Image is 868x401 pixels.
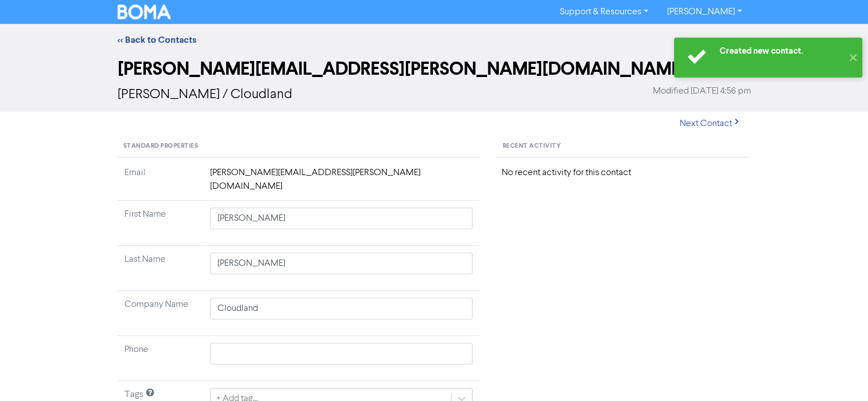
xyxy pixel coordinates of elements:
div: Recent Activity [496,136,750,157]
td: Phone [118,336,203,381]
td: Email [118,166,203,201]
div: Created new contact. [720,45,842,57]
td: First Name [118,201,203,246]
a: [PERSON_NAME] [657,3,750,21]
span: [PERSON_NAME] / Cloudland [118,88,292,102]
span: Modified [DATE] 4:56 pm [653,84,751,98]
td: [PERSON_NAME][EMAIL_ADDRESS][PERSON_NAME][DOMAIN_NAME] [203,166,480,201]
img: BOMA Logo [118,5,171,19]
td: Company Name [118,291,203,336]
div: No recent activity for this contact [501,166,746,180]
div: Standard Properties [118,136,480,157]
td: Last Name [118,246,203,291]
a: << Back to Contacts [118,34,196,46]
button: Next Contact [670,112,751,136]
h2: [PERSON_NAME][EMAIL_ADDRESS][PERSON_NAME][DOMAIN_NAME] [118,58,751,80]
iframe: Chat Widget [725,278,868,401]
a: Support & Resources [551,3,657,21]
